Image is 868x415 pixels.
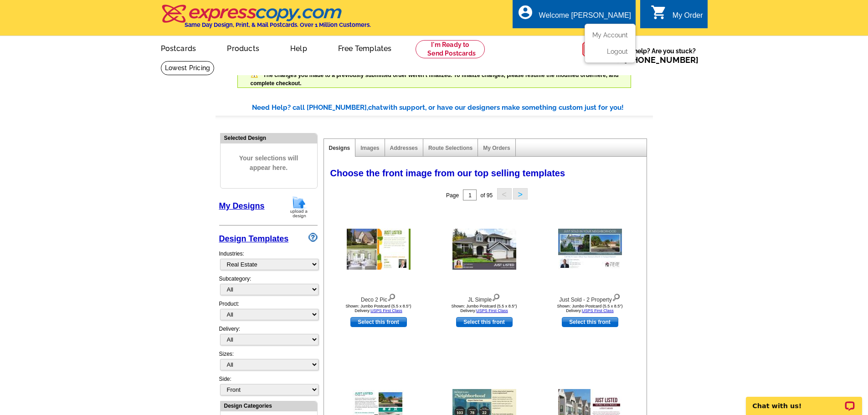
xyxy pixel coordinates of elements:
i: account_circle [517,4,534,20]
div: Design Categories [221,401,317,410]
img: view design details [387,292,396,302]
a: My Designs [219,201,265,210]
span: Your selections will appear here. [227,144,310,182]
span: chat [368,103,383,112]
a: Products [212,37,274,58]
a: Route Selections [428,145,473,151]
iframe: LiveChat chat widget [740,386,868,415]
img: upload-design [287,195,311,219]
a: use this design [456,317,513,327]
span: Call [609,55,699,65]
a: here [594,72,606,78]
a: [PHONE_NUMBER] [624,55,699,65]
div: Shown: Jumbo Postcard (5.5 x 8.5") Delivery: [434,304,534,313]
a: shopping_cart My Order [651,10,703,21]
a: Design Templates [219,234,289,243]
a: Free Templates [324,37,406,58]
div: Selected Design [221,133,317,142]
img: JL Simple [452,229,516,270]
a: Help [276,37,322,58]
a: USPS First Class [370,308,402,313]
a: Addresses [390,145,418,151]
span: Need help? Are you stuck? [609,46,703,65]
div: Subcategory: [219,275,318,300]
a: use this design [350,317,407,327]
a: Postcards [146,37,211,58]
div: Deco 2 Pic [329,292,429,304]
div: Need Help? call [PHONE_NUMBER], with support, or have our designers make something custom just fo... [252,102,653,113]
div: Product: [219,300,318,325]
img: Deco 2 Pic [347,229,411,270]
span: of 95 [480,192,493,199]
a: My Orders [483,145,510,151]
button: > [513,188,528,200]
div: Industries: [219,245,318,275]
div: Welcome [PERSON_NAME] [539,11,631,24]
div: Just Sold - 2 Property [540,292,640,304]
div: Delivery: [219,325,318,350]
a: USPS First Class [582,308,614,313]
h4: Same Day Design, Print, & Mail Postcards. Over 1 Million Customers. [185,21,371,28]
div: Shown: Jumbo Postcard (5.5 x 8.5") Delivery: [329,304,429,313]
img: view design details [612,292,621,302]
a: Designs [329,145,350,151]
a: My Account [592,31,628,39]
button: < [497,188,512,200]
div: JL Simple [434,292,534,304]
div: Side: [219,375,318,396]
a: USPS First Class [476,308,508,313]
a: Logout [607,48,628,55]
img: Just Sold - 2 Property [558,229,622,270]
span: Choose the front image from our top selling templates [330,168,565,178]
a: Images [360,145,379,151]
img: view design details [492,292,500,302]
div: Sizes: [219,350,318,375]
span: Page [446,192,459,199]
div: Shown: Jumbo Postcard (5.5 x 8.5") Delivery: [540,304,640,313]
a: Same Day Design, Print, & Mail Postcards. Over 1 Million Customers. [161,11,371,28]
div: My Order [673,11,703,24]
i: shopping_cart [651,4,667,20]
img: help [582,36,609,62]
a: use this design [562,317,618,327]
img: design-wizard-help-icon.png [308,233,318,242]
